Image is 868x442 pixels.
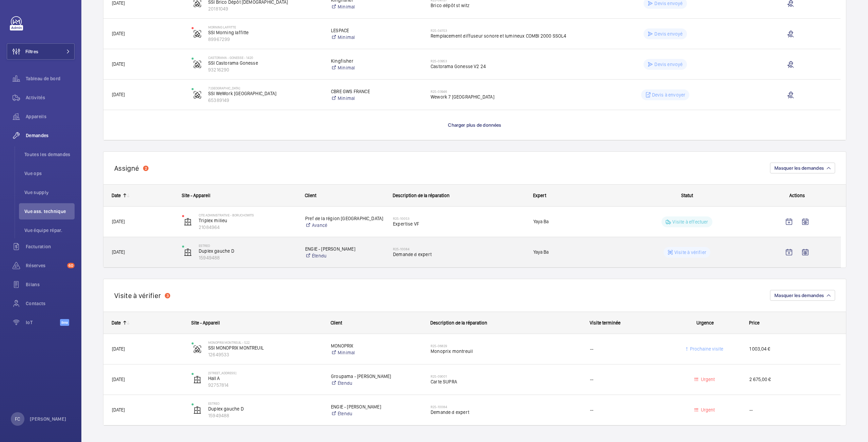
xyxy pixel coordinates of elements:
h2: R25-03946 [431,89,581,93]
span: Site - Appareil [182,193,210,198]
p: MONOPRIX [331,342,422,349]
span: Statut [681,193,693,198]
span: Urgent [699,407,715,413]
p: 21084964 [199,224,296,231]
p: ESTREO [208,401,322,405]
p: 89967299 [208,36,322,43]
span: [DATE] [112,249,125,255]
span: [DATE] [112,377,125,382]
h2: Assigné [114,164,139,172]
a: Étendu [305,252,384,259]
p: ENGIE - [PERSON_NAME] [305,246,384,252]
p: Triplex milieu [199,217,296,224]
div: 2 [143,166,149,171]
img: elevator.svg [184,248,192,256]
span: Actions [789,193,805,198]
p: 15949488 [208,412,322,419]
p: Morning Laffitte [208,25,322,29]
span: Masquer les demandes [774,293,824,298]
img: fire_alarm.svg [193,60,201,68]
span: [DATE] [112,346,125,352]
p: Duplex gauche D [208,405,322,412]
p: 7 [GEOGRAPHIC_DATA] [208,86,322,90]
span: [DATE] [112,407,125,413]
span: Appareils [26,113,75,120]
p: [PERSON_NAME] [30,416,66,422]
p: SSI WeWork [GEOGRAPHIC_DATA] [208,90,322,97]
p: Visite à effectuer [672,218,708,225]
span: Demandes [26,132,75,139]
p: LESPACE [331,27,422,34]
span: Site - Appareil [191,320,220,325]
span: Yaya Ba [533,248,612,256]
span: 60 [67,263,75,268]
img: elevator.svg [193,376,201,384]
span: Toutes les demandes [24,151,75,158]
h2: R25-10053 [393,216,525,220]
span: Bilans [26,281,75,288]
p: Cite Administrative - BORUCHOWITS [199,213,296,217]
img: fire_alarm.svg [193,91,201,99]
span: 2 675,00 € [749,376,832,383]
span: [DATE] [112,61,125,67]
p: 15949488 [199,254,296,261]
h2: R25-03953 [431,59,581,63]
img: elevator.svg [184,218,192,226]
p: 12649533 [208,351,322,358]
p: 65389149 [208,97,322,104]
span: Activités [26,94,75,101]
p: SSI Morning laffitte [208,29,322,36]
p: Pref de la région [GEOGRAPHIC_DATA] [305,215,384,222]
p: ESTREO [199,244,296,248]
span: Demande d expert [393,251,525,258]
span: Beta [60,319,69,326]
p: Devis envoyé [654,61,683,68]
a: Étendu [331,380,422,386]
span: 1 003,04 € [749,345,832,353]
p: SSI MONOPRIX MONTREUIL [208,344,322,351]
p: FC [15,416,20,422]
span: Brico dépôt st witz [431,2,581,9]
p: Kingfisher [331,58,422,64]
p: Groupama - [PERSON_NAME] [331,373,422,380]
a: Avancé [305,222,384,229]
h2: R25-10084 [431,405,581,409]
span: Charger plus de données [448,122,501,128]
div: Date [112,193,121,198]
span: -- [590,377,593,382]
a: Étendu [331,410,422,417]
h2: R25-10084 [393,247,525,251]
span: Urgent [699,377,715,382]
span: Expert [533,193,546,198]
button: Filtres [7,43,75,60]
span: Wework 7 [GEOGRAPHIC_DATA] [431,93,581,100]
span: -- [590,407,593,413]
p: Devis à envoyer [652,91,686,98]
p: Duplex gauche D [199,248,296,254]
span: Facturation [26,243,75,250]
span: Contacts [26,300,75,307]
span: Carte SUPRA [431,378,581,385]
p: SSI Castorama Gonesse [208,60,322,66]
div: 3 [165,293,170,298]
p: MONOPRIX MONTREUIL - 522 [208,340,322,344]
span: -- [590,346,593,352]
span: IoT [26,319,60,326]
span: Price [749,320,759,325]
h2: R25-09001 [431,374,581,378]
div: Date [112,320,121,325]
p: Visite à vérifier [674,249,706,256]
p: CBRE GWS FRANCE [331,88,422,95]
span: Monoprix montreuil [431,348,581,355]
a: Minimal [331,349,422,356]
span: [DATE] [112,92,125,97]
p: Castorama - GONESSE - 1420 [208,56,322,60]
p: 92757814 [208,382,322,388]
a: Minimal [331,64,422,71]
span: -- [749,406,832,414]
span: [DATE] [112,0,125,6]
a: Minimal [331,34,422,41]
span: Client [305,193,316,198]
span: Expertise VF [393,220,525,227]
a: Minimal [331,3,422,10]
